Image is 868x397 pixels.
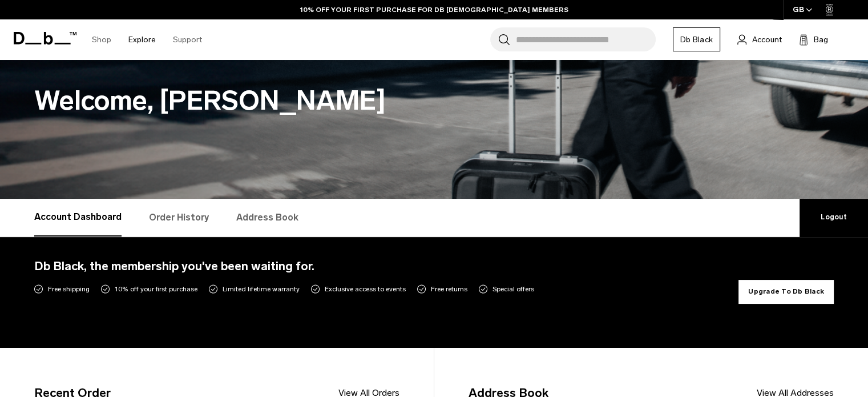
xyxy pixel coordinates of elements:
a: Explore [128,19,156,60]
h1: Welcome, [PERSON_NAME] [34,81,834,121]
span: Free returns [431,284,467,294]
a: Account [737,33,782,46]
a: Db Black [673,27,720,51]
span: Limited lifetime warranty [223,284,300,294]
span: Bag [814,34,828,46]
span: Special offers [492,284,534,294]
button: Upgrade To Db Black [738,280,834,304]
a: Shop [92,19,111,60]
a: Address Book [236,199,298,236]
span: Exclusive access to events [325,284,406,294]
a: Order History [149,199,209,236]
span: 10% off your first purchase [115,284,197,294]
h4: Db Black, the membership you've been waiting for. [34,257,738,275]
button: Bag [799,33,828,46]
a: Logout [800,199,868,236]
a: 10% OFF YOUR FIRST PURCHASE FOR DB [DEMOGRAPHIC_DATA] MEMBERS [300,5,568,15]
nav: Main Navigation [83,19,211,60]
a: Support [173,19,202,60]
a: Account Dashboard [34,199,122,236]
span: Account [752,34,782,46]
span: Free shipping [48,284,90,294]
